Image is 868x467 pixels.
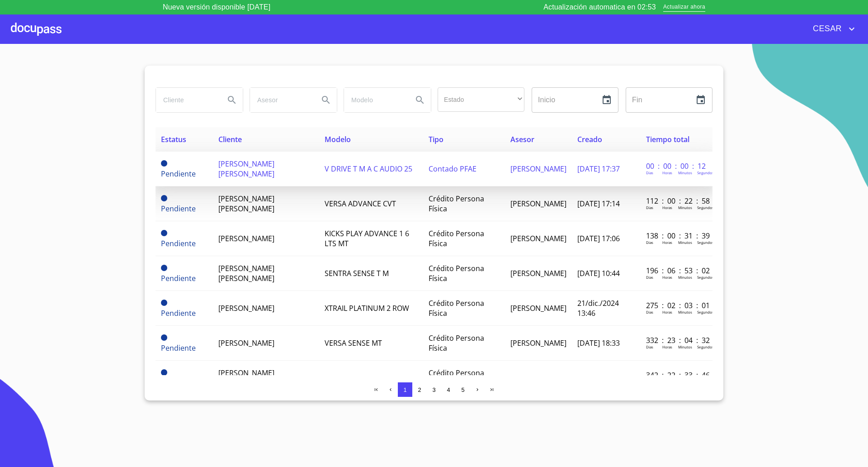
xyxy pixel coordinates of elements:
[409,89,431,111] button: Search
[678,344,692,349] p: Minutos
[161,308,196,318] span: Pendiente
[697,240,714,245] p: Segundos
[429,229,484,248] span: Crédito Persona Física
[646,300,707,310] p: 275 : 02 : 03 : 01
[429,194,484,214] span: Crédito Persona Física
[678,310,692,315] p: Minutos
[697,275,714,280] p: Segundos
[646,266,707,276] p: 196 : 06 : 53 : 02
[161,195,167,201] span: Pendiente
[161,334,167,341] span: Pendiente
[510,338,566,348] span: [PERSON_NAME]
[429,333,484,353] span: Crédito Persona Física
[510,373,566,383] span: [PERSON_NAME]
[510,268,566,278] span: [PERSON_NAME]
[510,233,566,243] span: [PERSON_NAME]
[577,199,620,209] span: [DATE] 17:14
[325,229,409,248] span: KICKS PLAY ADVANCE 1 6 LTS MT
[161,369,167,376] span: Pendiente
[218,159,274,179] span: [PERSON_NAME] [PERSON_NAME]
[315,89,337,111] button: Search
[441,382,456,397] button: 4
[325,164,412,174] span: V DRIVE T M A C AUDIO 25
[438,87,524,112] div: ​
[678,205,692,210] p: Minutos
[662,275,672,280] p: Horas
[325,373,380,383] span: FRONTIER LE TM
[697,205,714,210] p: Segundos
[163,2,270,13] p: Nueva versión disponible [DATE]
[678,240,692,245] p: Minutos
[646,170,653,175] p: Dias
[662,170,672,175] p: Horas
[662,205,672,210] p: Horas
[577,373,620,383] span: [DATE] 19:03
[577,164,620,174] span: [DATE] 17:37
[218,134,242,144] span: Cliente
[344,88,406,112] input: search
[662,344,672,349] p: Horas
[543,2,656,13] p: Actualización automatica en 02:53
[161,273,196,283] span: Pendiente
[662,310,672,315] p: Horas
[156,88,217,112] input: search
[577,233,620,243] span: [DATE] 17:06
[218,368,274,388] span: [PERSON_NAME] [PERSON_NAME]
[646,275,653,280] p: Dias
[646,370,707,380] p: 342 : 22 : 33 : 46
[461,386,464,393] span: 5
[646,134,689,144] span: Tiempo total
[161,238,196,248] span: Pendiente
[646,310,653,315] p: Dias
[646,335,707,345] p: 332 : 23 : 04 : 32
[806,22,846,36] span: CESAR
[161,300,167,306] span: Pendiente
[218,303,274,313] span: [PERSON_NAME]
[646,344,653,349] p: Dias
[403,386,406,393] span: 1
[427,382,441,397] button: 3
[447,386,450,393] span: 4
[325,338,382,348] span: VERSA SENSE MT
[429,368,484,388] span: Crédito Persona Física
[161,134,186,144] span: Estatus
[510,134,534,144] span: Asesor
[510,164,566,174] span: [PERSON_NAME]
[577,338,620,348] span: [DATE] 18:33
[218,338,274,348] span: [PERSON_NAME]
[325,303,409,313] span: XTRAIL PLATINUM 2 ROW
[325,134,351,144] span: Modelo
[577,268,620,278] span: [DATE] 10:44
[510,303,566,313] span: [PERSON_NAME]
[218,194,274,214] span: [PERSON_NAME] [PERSON_NAME]
[646,231,707,241] p: 138 : 00 : 31 : 39
[161,230,167,236] span: Pendiente
[806,22,857,36] button: account of current user
[429,164,476,174] span: Contado PFAE
[325,199,396,209] span: VERSA ADVANCE CVT
[398,382,412,397] button: 1
[161,169,196,179] span: Pendiente
[646,205,653,210] p: Dias
[325,268,389,278] span: SENTRA SENSE T M
[662,240,672,245] p: Horas
[663,3,705,12] span: Actualizar ahora
[432,386,435,393] span: 3
[678,275,692,280] p: Minutos
[161,343,196,353] span: Pendiente
[221,89,243,111] button: Search
[697,170,714,175] p: Segundos
[429,298,484,318] span: Crédito Persona Física
[418,386,421,393] span: 2
[510,199,566,209] span: [PERSON_NAME]
[577,134,602,144] span: Creado
[697,344,714,349] p: Segundos
[429,134,443,144] span: Tipo
[456,382,470,397] button: 5
[161,160,167,167] span: Pendiente
[250,88,311,112] input: search
[218,263,274,283] span: [PERSON_NAME] [PERSON_NAME]
[429,263,484,283] span: Crédito Persona Física
[697,310,714,315] p: Segundos
[218,233,274,243] span: [PERSON_NAME]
